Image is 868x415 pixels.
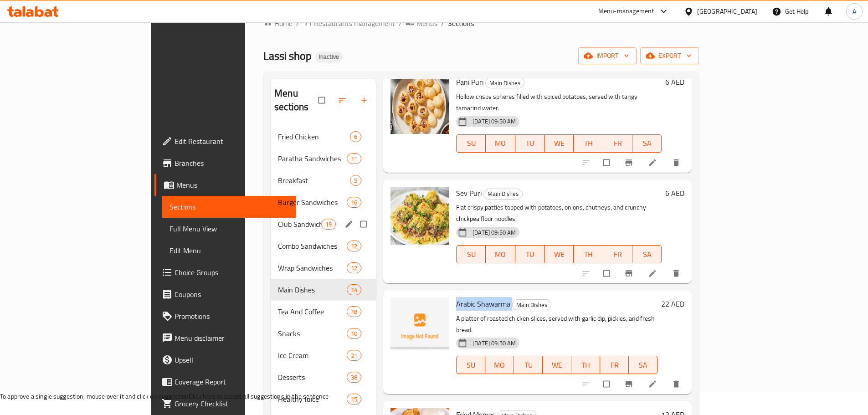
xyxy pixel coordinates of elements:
span: 14 [347,286,361,294]
span: Combo Sandwiches [278,241,347,251]
a: Home [263,18,293,29]
img: Arabic Shawarma [390,297,449,356]
span: Desserts [278,372,347,383]
a: Menu disclaimer [154,327,296,349]
div: Combo Sandwiches12 [271,235,376,257]
button: TH [571,356,600,374]
span: Inactive [315,53,343,61]
div: items [347,328,361,339]
span: Wrap Sandwiches [278,262,347,273]
button: delete [666,374,688,394]
span: Promotions [175,311,288,322]
div: Breakfast5 [271,169,376,191]
span: 18 [347,307,361,316]
span: Sections [169,201,288,212]
h6: 22 AED [661,297,684,310]
li: / [399,18,402,29]
button: MO [486,134,515,153]
button: TU [515,134,544,153]
div: Main Dishes [483,189,523,200]
button: WE [544,134,574,153]
span: Paratha Sandwiches [278,153,347,164]
h6: 6 AED [665,76,684,88]
span: Burger Sandwiches [278,197,347,208]
a: Upsell [154,349,296,371]
span: Select to update [598,375,617,393]
div: Ice Cream21 [271,344,376,366]
span: TU [519,248,541,261]
span: 11 [347,154,361,163]
span: Branches [175,158,288,169]
button: SU [456,356,485,374]
span: Choice Groups [175,267,288,278]
span: WE [548,248,570,261]
span: WE [546,359,568,372]
span: 12 [347,264,361,272]
a: Restaurants management [303,17,395,29]
button: delete [666,263,688,283]
li: / [441,18,444,29]
span: Sev Puri [456,186,482,200]
a: Edit Restaurant [154,130,296,152]
div: Tea And Coffee18 [271,301,376,323]
span: A [853,6,856,16]
span: 10 [347,329,361,338]
button: delete [666,153,688,173]
div: Desserts38 [271,366,376,388]
span: Club Sandwiches [278,219,321,230]
nav: breadcrumb [263,17,699,29]
button: SA [632,134,662,153]
span: Edit Menu [169,245,288,256]
span: Breakfast [278,175,350,186]
p: Flat crispy patties topped with potatoes, onions, chutneys, and crunchy chickpea flour noodles. [456,202,662,225]
button: TU [514,356,543,374]
li: / [296,18,299,29]
span: Menus [416,18,437,29]
span: Healthy Juice [278,394,347,405]
span: Menus [176,179,288,190]
span: [DATE] 09:50 AM [469,228,519,237]
span: Fried Chicken [278,131,350,142]
a: Edit Menu [162,240,296,261]
span: Menu disclaimer [175,333,288,343]
button: Branch-specific-item [619,374,641,394]
button: SU [456,134,486,153]
a: Menus [406,17,437,29]
span: 16 [347,198,361,207]
div: [GEOGRAPHIC_DATA] [697,6,757,16]
div: items [321,219,336,230]
span: Tea And Coffee [278,306,347,317]
div: items [347,284,361,295]
a: Promotions [154,305,296,327]
span: Select to update [598,265,617,282]
button: MO [486,245,515,263]
a: Full Menu View [162,218,296,240]
div: Wrap Sandwiches12 [271,257,376,279]
a: Coverage Report [154,371,296,393]
span: MO [489,137,511,150]
span: TU [518,359,539,372]
button: MO [485,356,514,374]
span: Lassi shop [263,46,312,66]
button: Branch-specific-item [619,263,641,283]
button: edit [343,218,357,230]
button: FR [603,134,632,153]
span: 5 [350,176,361,185]
div: Fried Chicken6 [271,126,376,148]
span: Coupons [175,289,288,300]
p: Hollow crispy spheres filled with spiced potatoes, served with tangy tamarind water. [456,91,662,114]
button: TU [515,245,544,263]
a: Sections [162,196,296,218]
span: 12 [347,242,361,251]
span: Main Dishes [486,78,524,88]
div: items [350,131,361,142]
div: Snacks10 [271,323,376,344]
span: Select to update [598,154,617,171]
div: Paratha Sandwiches11 [271,148,376,169]
span: SA [632,359,654,372]
button: WE [544,245,574,263]
a: Edit menu item [648,379,659,389]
